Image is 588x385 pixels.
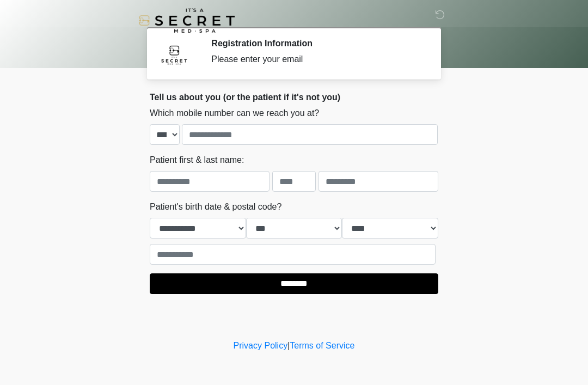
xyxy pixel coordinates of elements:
img: Agent Avatar [158,38,191,71]
h2: Registration Information [211,38,422,48]
a: Terms of Service [290,341,354,350]
a: | [287,341,290,350]
label: Which mobile number can we reach you at? [150,107,319,120]
img: It's A Secret Med Spa Logo [139,8,235,33]
label: Patient's birth date & postal code? [150,200,281,213]
h2: Tell us about you (or the patient if it's not you) [150,92,438,102]
a: Privacy Policy [234,341,288,350]
div: Please enter your email [211,53,422,66]
label: Patient first & last name: [150,154,244,167]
